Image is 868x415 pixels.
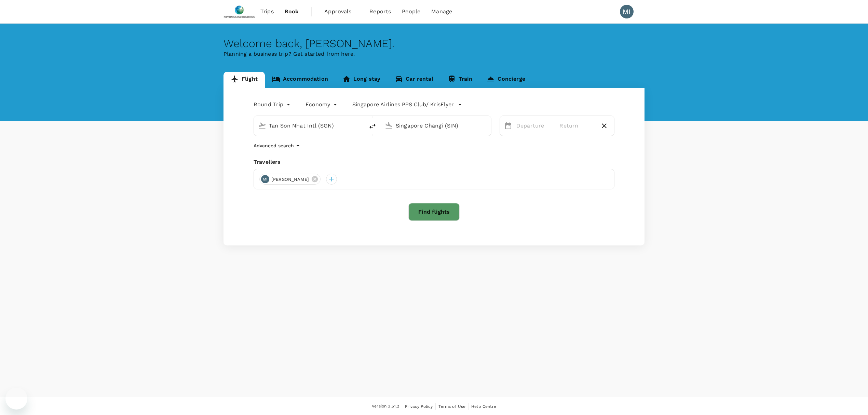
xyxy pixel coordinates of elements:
[260,8,274,16] span: Trips
[516,122,551,130] p: Departure
[223,37,645,50] div: Welcome back , [PERSON_NAME] .
[372,403,399,410] span: Version 3.51.2
[352,101,462,109] button: Singapore Airlines PPS Club/ KrisFlyer
[223,4,255,19] img: Nippon Sanso Holdings Singapore Pte Ltd
[405,403,433,410] a: Privacy Policy
[405,404,433,409] span: Privacy Policy
[620,5,634,18] div: MI
[479,72,532,88] a: Concierge
[259,174,321,185] div: MI[PERSON_NAME]
[269,120,350,131] input: Depart from
[431,8,452,16] span: Manage
[5,388,27,410] iframe: Button to launch messaging window
[352,101,454,109] p: Singapore Airlines PPS Club/ KrisFlyer
[559,122,594,130] p: Return
[471,403,496,410] a: Help Centre
[369,8,391,16] span: Reports
[285,8,299,16] span: Book
[254,158,614,166] div: Travellers
[265,72,335,88] a: Accommodation
[223,50,645,58] p: Planning a business trip? Get started from here.
[486,125,488,126] button: Open
[471,404,496,409] span: Help Centre
[254,142,302,150] button: Advanced search
[438,404,465,409] span: Terms of Use
[388,72,440,88] a: Car rental
[324,8,358,16] span: Approvals
[267,176,313,183] span: [PERSON_NAME]
[408,203,460,221] button: Find flights
[402,8,420,16] span: People
[364,118,381,134] button: delete
[254,99,292,110] div: Round Trip
[438,403,465,410] a: Terms of Use
[360,125,361,126] button: Open
[440,72,480,88] a: Train
[261,175,269,183] div: MI
[396,120,477,131] input: Going to
[306,99,339,110] div: Economy
[223,72,265,88] a: Flight
[254,142,294,149] p: Advanced search
[335,72,388,88] a: Long stay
